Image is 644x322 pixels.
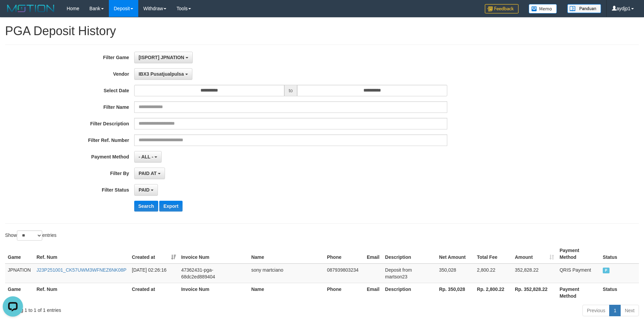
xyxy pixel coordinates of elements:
[474,283,512,302] th: Rp. 2,800.22
[557,244,600,264] th: Payment Method
[603,268,610,273] span: PAID
[5,264,34,283] td: JPNATION
[485,4,519,14] img: Feedback.jpg
[3,3,23,23] button: Open LiveChat chat widget
[512,244,557,264] th: Amount: activate to sort column ascending
[474,264,512,283] td: 2,800.22
[134,52,193,63] button: [ISPORT] JPNATION
[134,201,158,212] button: Search
[178,283,248,302] th: Invoice Num
[436,244,474,264] th: Net Amount
[248,264,324,283] td: sony martciano
[17,230,42,241] select: Showentries
[5,244,34,264] th: Game
[5,230,56,241] label: Show entries
[600,283,639,302] th: Status
[129,244,178,264] th: Created at: activate to sort column ascending
[139,171,157,176] span: PAID AT
[364,283,382,302] th: Email
[436,264,474,283] td: 350,028
[178,264,248,283] td: 47362431-pga-68dc2ed889404
[512,283,557,302] th: Rp. 352,828.22
[134,168,165,179] button: PAID AT
[139,55,184,60] span: [ISPORT] JPNATION
[134,184,158,196] button: PAID
[382,264,436,283] td: Deposit from martson23
[34,283,129,302] th: Ref. Num
[5,24,639,38] h1: PGA Deposit History
[557,283,600,302] th: Payment Method
[134,151,162,163] button: - ALL -
[5,283,34,302] th: Game
[5,3,56,14] img: MOTION_logo.png
[324,283,364,302] th: Phone
[436,283,474,302] th: Rp. 350,028
[159,201,182,212] button: Export
[134,68,192,80] button: IBX3 Pusatjualpulsa
[382,283,436,302] th: Description
[529,4,557,14] img: Button%20Memo.svg
[129,264,178,283] td: [DATE] 02:26:16
[284,85,297,96] span: to
[178,244,248,264] th: Invoice Num
[248,283,324,302] th: Name
[139,71,184,77] span: IBX3 Pusatjualpulsa
[324,244,364,264] th: Phone
[364,244,382,264] th: Email
[600,244,639,264] th: Status
[5,304,263,314] div: Showing 1 to 1 of 1 entries
[139,187,149,193] span: PAID
[557,264,600,283] td: QRIS Payment
[567,4,601,13] img: panduan.png
[324,264,364,283] td: 087939803234
[139,154,153,159] span: - ALL -
[474,244,512,264] th: Total Fee
[512,264,557,283] td: 352,828.22
[620,305,639,316] a: Next
[248,244,324,264] th: Name
[37,267,126,273] a: J23P251001_CK57UWM3WFNEZ6NK08P
[129,283,178,302] th: Created at
[382,244,436,264] th: Description
[34,244,129,264] th: Ref. Num
[609,305,621,316] a: 1
[582,305,610,316] a: Previous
